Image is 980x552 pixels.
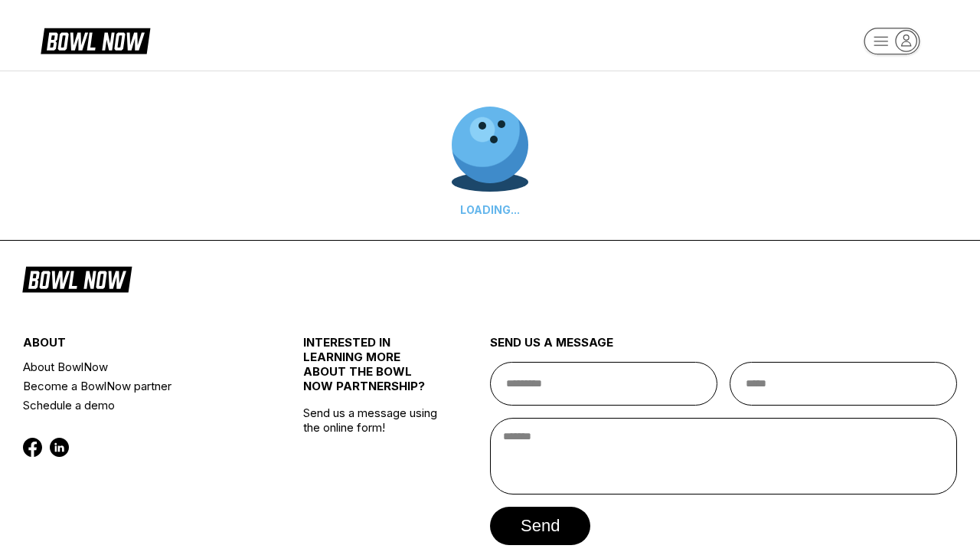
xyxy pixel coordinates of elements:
[490,335,957,362] div: send us a message
[303,335,443,406] div: INTERESTED IN LEARNING MORE ABOUT THE BOWL NOW PARTNERSHIP?
[452,203,528,216] div: LOADING...
[23,335,256,357] div: about
[23,357,256,376] a: About BowlNow
[23,396,256,415] a: Schedule a demo
[23,376,256,396] a: Become a BowlNow partner
[490,507,590,545] button: send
